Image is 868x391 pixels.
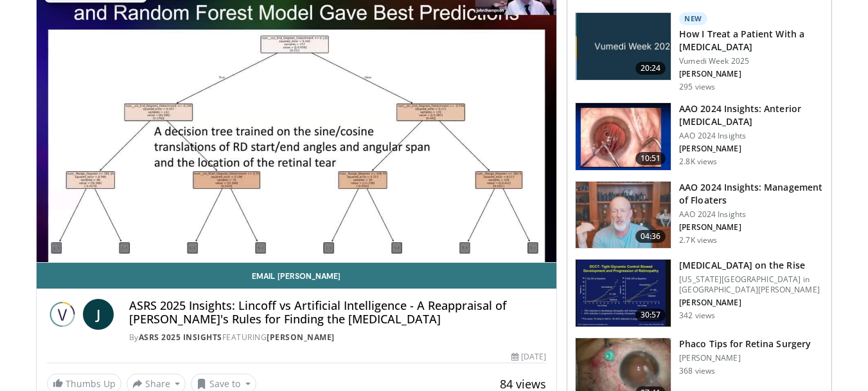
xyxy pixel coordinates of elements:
[679,56,824,66] p: Vumedi Week 2025
[679,181,824,207] h3: AAO 2024 Insights: Management of Floaters
[129,332,547,343] div: By FEATURING
[679,310,715,321] p: 342 views
[679,209,824,220] p: AAO 2024 Insights
[635,230,666,243] span: 04:36
[139,332,222,343] a: ASRS 2025 Insights
[679,366,715,376] p: 368 views
[576,260,671,327] img: 4ce8c11a-29c2-4c44-a801-4e6d49003971.150x105_q85_crop-smart_upscale.jpg
[267,332,335,343] a: [PERSON_NAME]
[47,299,78,330] img: ASRS 2025 Insights
[511,351,546,363] div: [DATE]
[576,103,671,170] img: fd942f01-32bb-45af-b226-b96b538a46e6.150x105_q85_crop-smart_upscale.jpg
[679,69,824,79] p: [PERSON_NAME]
[679,298,824,308] p: [PERSON_NAME]
[679,144,824,154] p: [PERSON_NAME]
[575,259,824,327] a: 30:57 [MEDICAL_DATA] on the Rise [US_STATE][GEOGRAPHIC_DATA] in [GEOGRAPHIC_DATA][PERSON_NAME] [P...
[575,181,824,249] a: 04:36 AAO 2024 Insights: Management of Floaters AAO 2024 Insights [PERSON_NAME] 2.7K views
[575,102,824,171] a: 10:51 AAO 2024 Insights: Anterior [MEDICAL_DATA] AAO 2024 Insights [PERSON_NAME] 2.8K views
[635,152,666,165] span: 10:51
[679,259,824,272] h3: [MEDICAL_DATA] on the Rise
[679,28,824,53] h3: How I Treat a Patient With a [MEDICAL_DATA]
[635,62,666,75] span: 20:24
[679,157,717,167] p: 2.8K views
[575,12,824,92] a: 20:24 New How I Treat a Patient With a [MEDICAL_DATA] Vumedi Week 2025 [PERSON_NAME] 295 views
[576,182,671,249] img: 8e655e61-78ac-4b3e-a4e7-f43113671c25.150x105_q85_crop-smart_upscale.jpg
[679,338,811,350] h3: Phaco Tips for Retina Surgery
[679,222,824,233] p: [PERSON_NAME]
[679,12,707,25] p: New
[679,82,715,92] p: 295 views
[679,131,824,141] p: AAO 2024 Insights
[679,353,811,363] p: [PERSON_NAME]
[37,263,557,289] a: Email [PERSON_NAME]
[635,309,666,321] span: 30:57
[679,235,717,245] p: 2.7K views
[679,274,824,295] p: [US_STATE][GEOGRAPHIC_DATA] in [GEOGRAPHIC_DATA][PERSON_NAME]
[129,299,547,327] h4: ASRS 2025 Insights: Lincoff vs Artificial Intelligence - A Reappraisal of [PERSON_NAME]'s Rules f...
[576,13,671,80] img: 02d29458-18ce-4e7f-be78-7423ab9bdffd.jpg.150x105_q85_crop-smart_upscale.jpg
[83,299,114,330] a: J
[679,102,824,128] h3: AAO 2024 Insights: Anterior [MEDICAL_DATA]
